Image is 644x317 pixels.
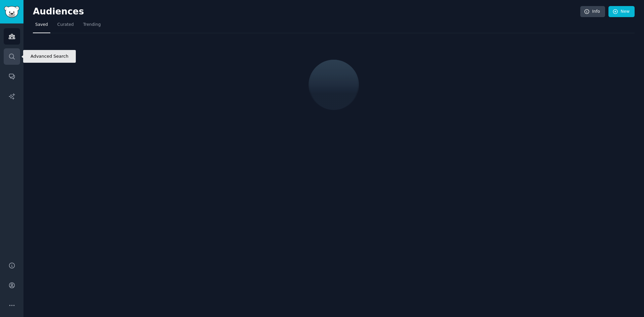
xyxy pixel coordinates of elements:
[33,6,580,17] h2: Audiences
[33,19,50,33] a: Saved
[81,19,103,33] a: Trending
[55,19,76,33] a: Curated
[57,22,74,28] span: Curated
[83,22,101,28] span: Trending
[580,6,605,17] a: Info
[608,6,635,17] a: New
[35,22,48,28] span: Saved
[4,6,19,18] img: GummySearch logo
